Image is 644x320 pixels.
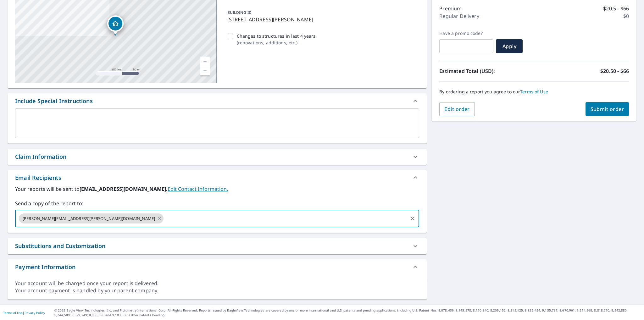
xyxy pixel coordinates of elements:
div: Payment Information [8,259,427,274]
div: Substitutions and Customization [15,242,105,250]
div: Payment Information [15,263,75,271]
label: Send a copy of the report to: [15,200,419,207]
p: | [3,311,45,315]
p: Changes to structures in last 4 years [237,33,316,39]
span: [PERSON_NAME][EMAIL_ADDRESS][PERSON_NAME][DOMAIN_NAME] [19,216,159,222]
a: Current Level 17, Zoom Out [200,66,210,75]
p: BUILDING ID [227,10,252,15]
p: Regular Delivery [439,12,479,20]
div: Claim Information [15,152,66,161]
div: Include Special Instructions [15,97,93,105]
a: Terms of Use [520,89,548,95]
span: Edit order [444,106,470,113]
div: Include Special Instructions [8,93,427,108]
div: Your account will be charged once your report is delivered. [15,280,419,287]
p: $20.5 - $66 [603,5,629,12]
div: Email Recipients [8,170,427,185]
p: $0 [623,12,629,20]
div: [PERSON_NAME][EMAIL_ADDRESS][PERSON_NAME][DOMAIN_NAME] [19,213,164,223]
p: By ordering a report you agree to our [439,89,629,95]
a: Current Level 17, Zoom In [200,57,210,66]
p: [STREET_ADDRESS][PERSON_NAME] [227,16,417,23]
div: Claim Information [8,149,427,165]
div: Dropped pin, building 1, Residential property, 1340 Graham St Saint Louis, MO 63139 [107,15,124,35]
button: Submit order [586,102,629,116]
a: EditContactInfo [168,185,228,192]
p: ( renovations, additions, etc. ) [237,39,316,46]
p: © 2025 Eagle View Technologies, Inc. and Pictometry International Corp. All Rights Reserved. Repo... [54,308,641,317]
button: Clear [408,214,417,223]
label: Your reports will be sent to [15,185,419,193]
div: Your account payment is handled by your parent company. [15,287,419,294]
p: Estimated Total (USD): [439,67,534,75]
b: [EMAIL_ADDRESS][DOMAIN_NAME]. [80,185,168,192]
span: Submit order [591,106,624,113]
button: Edit order [439,102,475,116]
a: Terms of Use [3,311,23,315]
div: Substitutions and Customization [8,238,427,254]
span: Apply [501,43,518,50]
p: Premium [439,5,462,12]
button: Apply [496,39,523,53]
label: Have a promo code? [439,30,493,36]
p: $20.50 - $66 [600,67,629,75]
div: Email Recipients [15,174,61,182]
a: Privacy Policy [25,311,45,315]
